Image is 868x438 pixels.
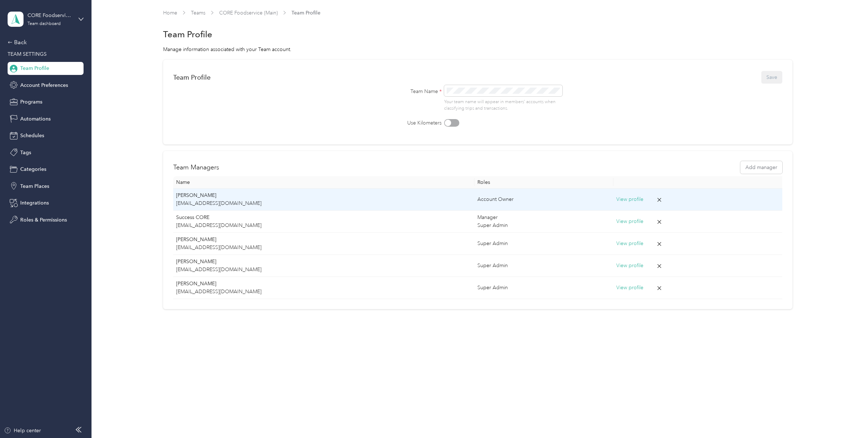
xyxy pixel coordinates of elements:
div: Back [8,38,80,47]
div: Super Admin [477,262,610,270]
div: Manage information associated with your Team account. [163,46,792,53]
div: Team dashboard [27,22,61,26]
button: View profile [616,195,643,203]
div: Account Owner [477,195,610,203]
p: [EMAIL_ADDRESS][DOMAIN_NAME] [176,288,472,296]
div: Team Profile [173,73,210,81]
h1: Team Profile [163,30,212,38]
span: Tags [20,149,31,156]
button: View profile [616,218,643,226]
label: Team Name [376,88,442,95]
p: [EMAIL_ADDRESS][DOMAIN_NAME] [176,266,472,274]
span: Schedules [20,132,44,139]
p: [PERSON_NAME] [176,191,472,199]
p: [EMAIL_ADDRESS][DOMAIN_NAME] [176,222,472,229]
div: Super Admin [477,222,610,229]
p: [PERSON_NAME] [176,236,472,244]
div: Super Admin [477,284,610,292]
button: View profile [616,284,643,292]
p: [EMAIL_ADDRESS][DOMAIN_NAME] [176,244,472,252]
button: Add manager [740,161,782,174]
span: Team Profile [292,9,320,17]
span: Team Places [20,182,49,190]
div: CORE Foodservice (Main) [27,12,73,19]
h2: Team Managers [173,163,219,172]
div: Manager [477,214,610,222]
button: Help center [4,427,41,434]
span: Integrations [20,199,49,207]
span: Account Preferences [20,81,68,89]
span: Automations [20,115,51,123]
span: Roles & Permissions [20,216,67,224]
th: Roles [475,176,613,189]
span: Categories [20,165,46,173]
iframe: Everlance-gr Chat Button Frame [827,397,868,438]
p: Your team name will appear in members’ accounts when classifying trips and transactions. [444,99,562,111]
span: TEAM SETTINGS [8,51,47,57]
a: Home [163,10,177,16]
button: View profile [616,262,643,270]
p: [PERSON_NAME] [176,258,472,266]
button: View profile [616,240,643,248]
th: Name [173,176,475,189]
label: Use Kilometers [376,119,442,127]
p: [PERSON_NAME] [176,280,472,288]
p: [EMAIL_ADDRESS][DOMAIN_NAME] [176,199,472,207]
span: Team Profile [20,64,49,72]
a: CORE Foodservice (Main) [219,10,278,16]
p: Success CORE [176,214,472,222]
div: Super Admin [477,240,610,248]
span: Programs [20,98,42,106]
a: Teams [191,10,205,16]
